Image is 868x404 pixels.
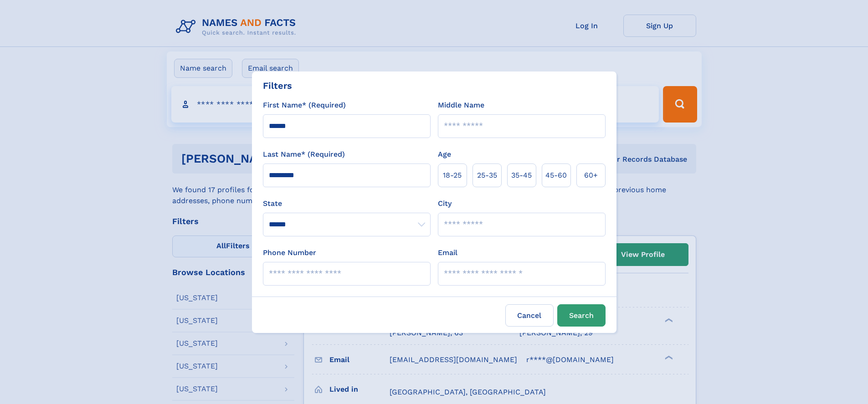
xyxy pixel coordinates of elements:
[477,170,497,181] span: 25‑35
[263,100,346,111] label: First Name* (Required)
[263,149,345,160] label: Last Name* (Required)
[438,247,457,258] label: Email
[443,170,462,181] span: 18‑25
[438,149,451,160] label: Age
[557,304,606,327] button: Search
[263,198,431,209] label: State
[263,247,316,258] label: Phone Number
[505,304,554,327] label: Cancel
[584,170,598,181] span: 60+
[438,100,484,111] label: Middle Name
[545,170,567,181] span: 45‑60
[511,170,532,181] span: 35‑45
[263,79,292,92] div: Filters
[438,198,452,209] label: City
